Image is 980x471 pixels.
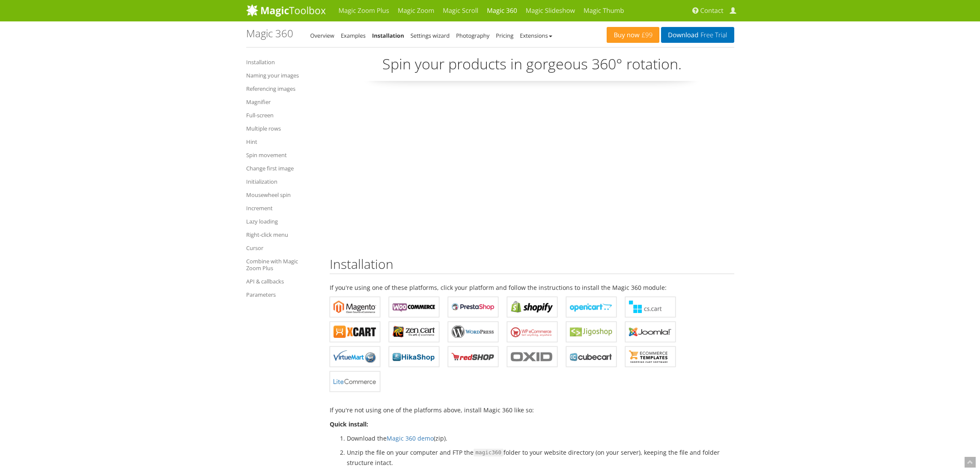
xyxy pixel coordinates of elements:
strong: Quick install: [330,420,368,428]
a: Initialization [246,176,317,187]
a: Lazy loading [246,216,317,227]
a: Installation [372,32,404,39]
a: Magic 360 for LiteCommerce [330,371,380,392]
a: Magnifier [246,97,317,107]
a: Extensions [520,32,552,39]
h2: Installation [330,257,734,274]
a: Parameters [246,289,317,300]
a: Change first image [246,163,317,173]
b: Magic 360 for LiteCommerce [334,375,376,388]
a: Magic 360 for Joomla [625,322,676,342]
a: Magic 360 for WooCommerce [389,297,439,317]
a: Right-click menu [246,230,317,240]
a: Cursor [246,243,317,253]
a: Magic 360 for CubeCart [566,346,617,367]
a: Multiple rows [246,123,317,134]
b: Magic 360 for HikaShop [393,350,435,363]
b: Magic 360 for VirtueMart [334,350,376,363]
b: Magic 360 for Magento [334,301,376,313]
b: Magic 360 for redSHOP [452,350,494,363]
li: Download the (zip). [347,433,734,443]
b: Magic 360 for Shopify [511,301,554,313]
p: If you're using one of these platforms, click your platform and follow the instructions to instal... [330,283,734,292]
a: Examples [341,32,366,39]
b: Magic 360 for Joomla [629,325,672,338]
a: Magic 360 for ecommerce Templates [625,346,676,367]
a: Referencing images [246,83,317,94]
b: Magic 360 for Jigoshop [570,325,613,338]
b: Magic 360 for PrestaShop [452,301,494,313]
img: MagicToolbox.com - Image tools for your website [246,4,326,17]
a: Magic 360 demo [387,434,434,442]
a: DownloadFree Trial [661,27,734,43]
a: Pricing [496,32,513,39]
a: Hint [246,137,317,147]
a: Magic 360 for X-Cart [330,322,380,342]
b: Magic 360 for ecommerce Templates [629,350,672,363]
span: magic360 [474,449,504,456]
a: Photography [456,32,489,39]
a: Magic 360 for HikaShop [389,346,439,367]
a: Magic 360 for Zen Cart [389,322,439,342]
a: Full-screen [246,110,317,120]
a: API & callbacks [246,276,317,286]
a: Magic 360 for VirtueMart [330,346,380,367]
a: Increment [246,203,317,213]
p: If you're not using one of the platforms above, install Magic 360 like so: [330,405,734,415]
b: Magic 360 for X-Cart [334,325,376,338]
a: Combine with Magic Zoom Plus [246,256,317,273]
a: Overview [310,32,334,39]
a: Magic 360 for redSHOP [448,346,498,367]
a: Installation [246,57,317,67]
b: Magic 360 for Zen Cart [393,325,435,338]
a: Buy now£99 [607,27,659,43]
a: Magic 360 for Jigoshop [566,322,617,342]
b: Magic 360 for CS-Cart [629,301,672,313]
a: Settings wizard [411,32,450,39]
span: Free Trial [698,32,727,39]
a: Magic 360 for WP e-Commerce [507,322,557,342]
a: Spin movement [246,150,317,160]
a: Magic 360 for PrestaShop [448,297,498,317]
a: Magic 360 for WordPress [448,322,498,342]
span: £99 [640,32,653,39]
a: Magic 360 for Shopify [507,297,557,317]
b: Magic 360 for WordPress [452,325,494,338]
a: Naming your images [246,70,317,80]
a: Mousewheel spin [246,190,317,200]
b: Magic 360 for CubeCart [570,350,613,363]
a: Magic 360 for CS-Cart [625,297,676,317]
b: Magic 360 for OpenCart [570,301,613,313]
li: Unzip the file on your computer and FTP the folder to your website directory (on your server), ke... [347,447,734,468]
b: Magic 360 for OXID [511,350,554,363]
h1: Magic 360 [246,28,293,39]
a: Magic 360 for OpenCart [566,297,617,317]
a: Magic 360 for Magento [330,297,380,317]
span: Contact [700,6,724,15]
b: Magic 360 for WP e-Commerce [511,325,554,338]
p: Spin your products in gorgeous 360° rotation. [330,54,734,81]
b: Magic 360 for WooCommerce [393,301,435,313]
a: Magic 360 for OXID [507,346,557,367]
